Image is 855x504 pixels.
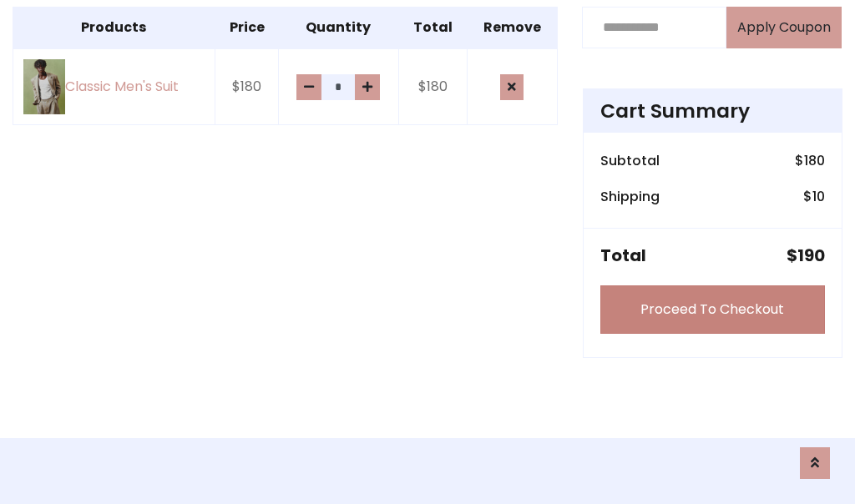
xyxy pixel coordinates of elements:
[600,245,646,265] h5: Total
[215,48,279,125] td: $180
[787,245,825,265] h5: $
[797,244,825,267] span: 190
[726,7,842,48] button: Apply Coupon
[398,48,467,125] td: $180
[215,7,279,48] th: Price
[279,7,398,48] th: Quantity
[795,153,825,169] h6: $
[600,153,660,169] h6: Subtotal
[467,7,557,48] th: Remove
[13,7,215,48] th: Products
[398,7,467,48] th: Total
[804,151,825,170] span: 180
[803,189,825,204] h6: $
[600,99,825,123] h4: Cart Summary
[600,285,825,334] a: Proceed To Checkout
[23,59,205,115] a: Classic Men's Suit
[600,189,660,204] h6: Shipping
[812,187,825,206] span: 10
